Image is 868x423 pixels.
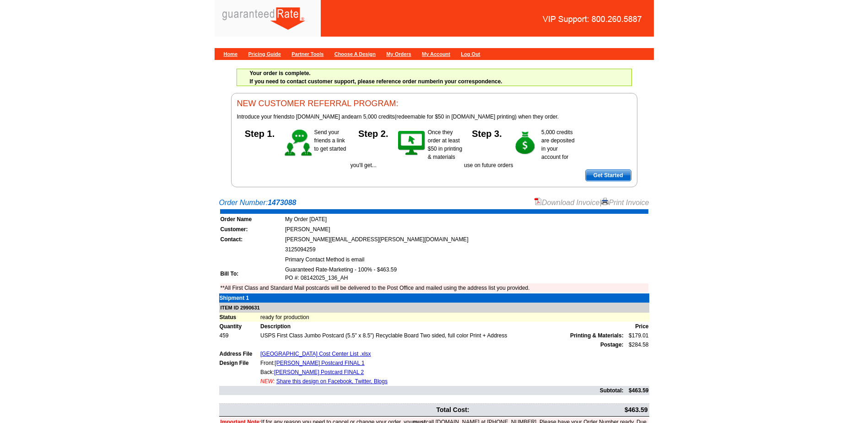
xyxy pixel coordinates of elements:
td: Contact: [220,235,284,244]
h5: Step 1. [237,128,283,137]
a: Choose A Design [334,51,376,57]
strong: 1473088 [268,199,296,206]
td: Primary Contact Method is email [285,255,648,264]
td: Shipment 1 [219,293,260,303]
td: Design File [219,358,260,368]
img: small-pdf-icon.gif [534,198,542,205]
div: | [534,197,649,208]
img: u [215,87,224,87]
img: step-3.gif [510,128,541,158]
td: Description [260,322,624,331]
td: Customer: [220,225,284,234]
a: Share this design on Facebook, Twitter, Blogs [276,378,388,385]
td: **All First Class and Standard Mail postcards will be delivered to the Post Office and mailed usi... [220,283,648,293]
td: ready for production [260,313,649,322]
a: [PERSON_NAME] Postcard FINAL 2 [274,369,364,375]
td: $463.59 [624,386,649,395]
a: Pricing Guide [248,51,281,57]
a: My Orders [386,51,411,57]
a: My Account [422,51,450,57]
img: step-1.gif [283,128,314,158]
td: Guaranteed Rate-Marketing - 100% - $463.59 PO #: 08142025_136_AH [285,265,648,282]
span: Once they order at least $50 in printing & materials you'll get... [350,129,462,168]
td: My Order [DATE] [285,215,648,224]
a: [PERSON_NAME] Postcard FINAL 1 [275,360,364,366]
td: Front: [260,358,624,368]
td: [PERSON_NAME] [285,225,648,234]
a: [GEOGRAPHIC_DATA] Cost Center List .xlsx [260,351,371,357]
h3: NEW CUSTOMER REFERRAL PROGRAM: [237,99,631,109]
span: If you need to contact customer support, please reference order number in your correspondence. [250,70,502,85]
td: Total Cost: [220,405,470,415]
td: Order Name [220,215,284,224]
td: Back: [260,368,624,377]
h5: Step 2. [350,128,396,137]
a: Print Invoice [601,199,649,206]
a: Get Started [585,169,631,181]
p: to [DOMAIN_NAME] and (redeemable for $50 in [DOMAIN_NAME] printing) when they order. [237,113,631,121]
strong: Your order is complete. [250,70,311,76]
div: Order Number: [219,197,649,208]
td: Subtotal: [219,386,624,395]
a: Download Invoice [534,199,599,206]
span: Printing & Materials: [570,331,624,340]
td: Address File [219,349,260,358]
td: USPS First Class Jumbo Postcard (5.5" x 8.5") Recyclable Board Two sided, full color Print + Address [260,331,624,340]
a: Home [224,51,238,57]
strong: Postage: [600,342,624,348]
td: Price [624,322,649,331]
a: Partner Tools [291,51,323,57]
td: $463.59 [471,405,648,415]
td: $284.58 [624,340,649,349]
h5: Step 3. [464,128,510,137]
td: ITEM ID 2990631 [219,303,649,313]
td: Bill To: [220,265,284,282]
td: 3125094259 [285,245,648,254]
span: Get Started [586,170,631,181]
span: 5,000 credits are deposited in your account for use on future orders [464,129,575,168]
img: small-print-icon.gif [601,198,609,205]
td: Quantity [219,322,260,331]
span: Send your friends a link to get started [314,129,346,152]
span: NEW: [260,378,275,385]
a: Log Out [461,51,480,57]
img: step-2.gif [396,128,428,158]
iframe: LiveChat chat widget [685,210,868,423]
td: [PERSON_NAME][EMAIL_ADDRESS][PERSON_NAME][DOMAIN_NAME] [285,235,648,244]
td: $179.01 [624,331,649,340]
span: Introduce your friends [237,114,290,120]
td: Status [219,313,260,322]
td: 459 [219,331,260,340]
span: earn 5,000 credits [350,114,394,120]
